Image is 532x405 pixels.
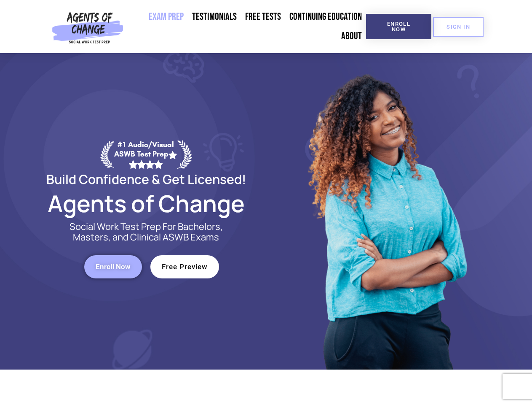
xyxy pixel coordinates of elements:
a: Enroll Now [366,14,431,39]
a: About [337,27,366,46]
a: Enroll Now [84,255,142,278]
div: #1 Audio/Visual ASWB Test Prep [114,140,177,168]
span: Enroll Now [380,21,418,32]
nav: Menu [127,7,366,46]
span: SIGN IN [446,24,470,30]
h2: Build Confidence & Get Licensed! [26,173,266,185]
a: SIGN IN [433,17,484,37]
a: Continuing Education [285,7,366,27]
h2: Agents of Change [26,194,266,213]
span: Enroll Now [96,263,131,270]
p: Social Work Test Prep For Bachelors, Masters, and Clinical ASWB Exams [60,221,233,243]
a: Free Tests [241,7,285,27]
img: Website Image 1 (1) [302,53,471,370]
a: Free Preview [150,255,219,278]
span: Free Preview [162,263,208,270]
a: Exam Prep [144,7,188,27]
a: Testimonials [188,7,241,27]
